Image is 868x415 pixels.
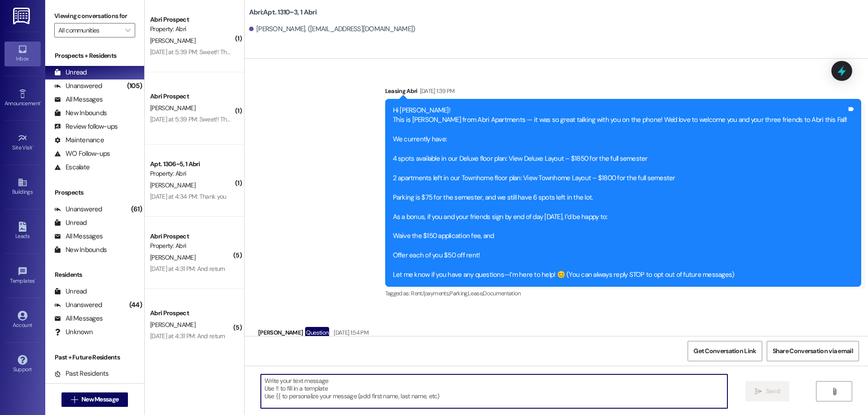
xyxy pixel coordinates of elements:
span: [PERSON_NAME] [150,104,195,112]
div: All Messages [54,232,103,241]
div: New Inbounds [54,245,107,255]
div: Question [305,327,329,338]
span: New Message [81,395,118,404]
div: Unread [54,218,87,228]
div: (44) [127,298,144,312]
button: Send [745,381,789,401]
div: [DATE] at 4:31 PM: And return [150,332,225,340]
div: [DATE] at 5:39 PM: Sweet!! Thank you, I'll stop by sometime [DATE] [150,115,321,123]
span: Rent/payments , [411,289,449,297]
b: Abri: Apt. 1310~3, 1 Abri [249,8,316,17]
span: Documentation [483,289,521,297]
a: Templates • [5,264,41,288]
div: Unread [54,68,87,77]
div: All Messages [54,95,103,104]
i:  [71,396,78,403]
button: Share Conversation via email [767,341,859,361]
a: Site Visit • [5,131,41,155]
a: Buildings [5,175,41,199]
div: Maintenance [54,135,104,145]
a: Inbox [5,42,41,66]
i:  [125,27,130,34]
div: Unanswered [54,300,102,310]
div: Escalate [54,163,90,172]
div: Tagged as: [385,287,862,300]
div: [DATE] at 5:39 PM: Sweet!! Thank you, I'll stop by sometime [DATE] [150,48,321,56]
span: Send [766,387,780,396]
i:  [831,388,838,395]
span: [PERSON_NAME] [150,253,195,261]
span: Lease , [468,289,483,297]
div: All Messages [54,314,103,323]
div: Property: Abri [150,241,234,251]
div: Property: Abri [150,24,234,34]
span: Share Conversation via email [773,346,853,356]
div: Abri Prospect [150,92,234,101]
div: Review follow-ups [54,122,118,131]
div: (105) [125,79,144,93]
div: Abri Prospect [150,15,234,24]
div: [PERSON_NAME] [258,327,614,341]
div: Leasing Abri [385,86,862,99]
div: Unknown [54,327,93,337]
div: Unanswered [54,205,102,214]
span: Parking , [449,289,468,297]
span: • [40,99,42,105]
button: New Message [61,392,128,407]
div: New Inbounds [54,108,107,118]
div: Past Residents [54,369,109,378]
span: Get Conversation Link [693,346,756,356]
span: • [35,276,36,283]
div: Unanswered [54,81,102,91]
div: Prospects [45,188,144,197]
span: • [33,143,34,149]
div: Residents [45,270,144,280]
span: [PERSON_NAME] [150,181,195,189]
i:  [755,388,762,395]
div: Property: Abri [150,169,234,178]
input: All communities [58,23,121,37]
div: [DATE] at 4:31 PM: And return [150,265,225,273]
div: Past + Future Residents [45,353,144,362]
div: Unread [54,287,87,296]
div: Hi [PERSON_NAME]! This is [PERSON_NAME] from Abri Apartments — it was so great talking with you o... [393,106,847,280]
span: [PERSON_NAME] [150,37,195,45]
a: Support [5,352,41,377]
div: [DATE] 1:54 PM [331,328,368,337]
label: Viewing conversations for [54,9,135,23]
div: [PERSON_NAME]. ([EMAIL_ADDRESS][DOMAIN_NAME]) [249,24,415,34]
div: [DATE] 1:39 PM [418,86,455,96]
div: Apt. 1306~5, 1 Abri [150,159,234,169]
button: Get Conversation Link [688,341,762,361]
a: Account [5,308,41,332]
div: Abri Prospect [150,308,234,318]
div: [DATE] at 4:34 PM: Thank you [150,192,226,201]
img: ResiDesk Logo [13,8,32,24]
a: Leads [5,219,41,243]
div: (61) [129,202,144,216]
div: WO Follow-ups [54,149,110,159]
div: Abri Prospect [150,232,234,241]
div: Prospects + Residents [45,51,144,61]
span: [PERSON_NAME] [150,321,195,329]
